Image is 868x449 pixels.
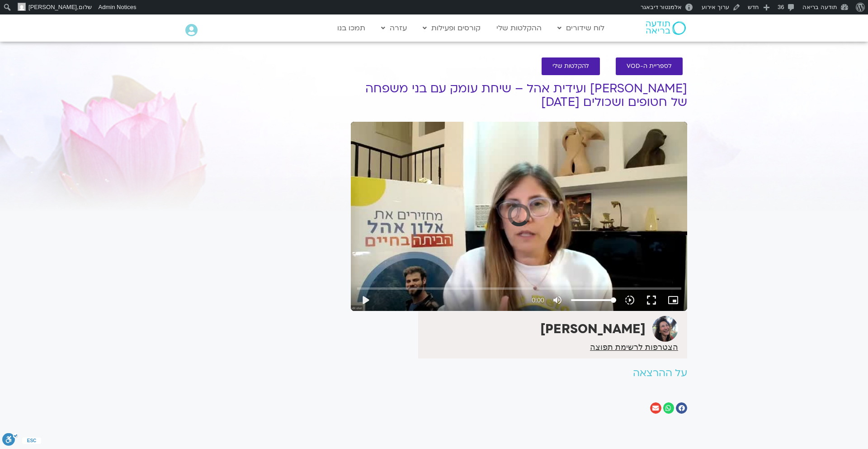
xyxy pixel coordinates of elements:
img: מירה רגב [652,316,678,342]
a: ההקלטות שלי [492,19,546,37]
a: תמכו בנו [333,19,370,37]
div: שיתוף ב email [650,402,661,414]
span: [PERSON_NAME] [28,4,77,10]
a: לוח שידורים [553,19,609,37]
a: עזרה [377,19,411,37]
div: שיתוף ב whatsapp [663,402,675,414]
span: לספריית ה-VOD [627,63,672,70]
strong: [PERSON_NAME] [540,320,646,338]
span: להקלטות שלי [552,63,589,70]
img: תודעה בריאה [646,21,686,35]
a: קורסים ופעילות [418,19,485,37]
h1: [PERSON_NAME] ועידית אהל – שיחת עומק עם בני משפחה של חטופים ושכולים [DATE] [351,82,687,109]
h2: על ההרצאה [351,368,687,379]
a: להקלטות שלי [542,57,600,75]
div: שיתוף ב facebook [676,402,687,414]
a: הצטרפות לרשימת תפוצה [590,343,678,351]
a: לספריית ה-VOD [616,57,683,75]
